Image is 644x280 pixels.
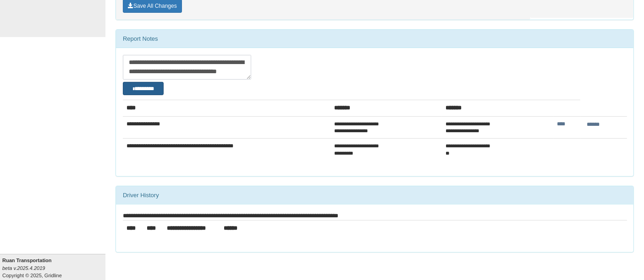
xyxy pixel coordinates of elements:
div: Driver History [116,186,633,205]
div: Report Notes [116,30,633,48]
div: Copyright © 2025, Gridline [2,257,105,279]
i: beta v.2025.4.2019 [2,265,45,271]
button: Change Filter Options [123,82,164,95]
b: Ruan Transportation [2,258,52,263]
